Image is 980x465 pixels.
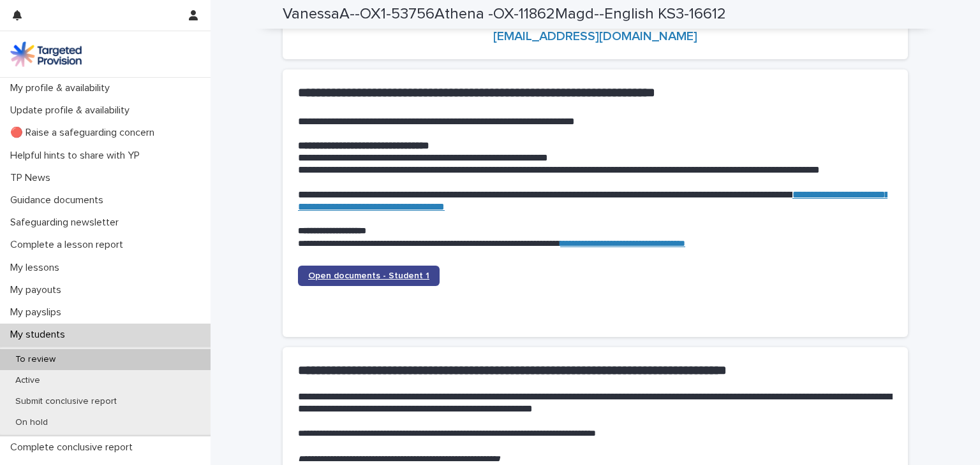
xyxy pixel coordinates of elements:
[5,417,58,428] p: On hold
[308,271,429,280] span: Open documents - Student 1
[298,266,440,286] a: Open documents - Student 1
[493,30,697,43] a: [EMAIL_ADDRESS][DOMAIN_NAME]
[5,239,133,251] p: Complete a lesson report
[5,396,127,407] p: Submit conclusive report
[5,329,75,341] p: My students
[283,5,726,24] h2: VanessaA--OX1-53756Athena -OX-11862Magd--English KS3-16612
[5,150,150,162] p: Helpful hints to share with YP
[5,354,66,365] p: To review
[5,82,120,94] p: My profile & availability
[5,375,50,386] p: Active
[5,127,165,139] p: 🔴 Raise a safeguarding concern
[5,172,61,184] p: TP News
[10,41,82,67] img: M5nRWzHhSzIhMunXDL62
[5,441,143,454] p: Complete conclusive report
[5,284,71,296] p: My payouts
[5,262,70,274] p: My lessons
[5,306,71,318] p: My payslips
[5,217,129,229] p: Safeguarding newsletter
[5,194,114,206] p: Guidance documents
[5,104,140,117] p: Update profile & availability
